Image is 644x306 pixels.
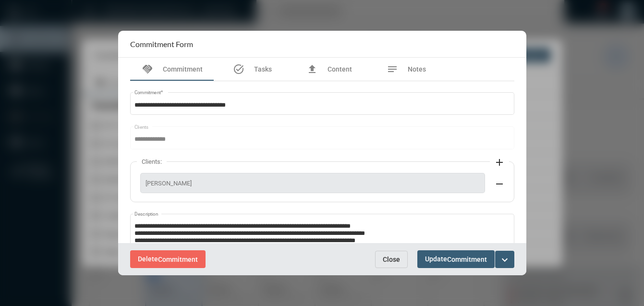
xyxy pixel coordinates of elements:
[494,157,505,168] mat-icon: add
[425,255,487,263] span: Update
[254,65,272,73] span: Tasks
[375,251,408,268] button: Close
[328,65,352,73] span: Content
[130,250,206,268] button: DeleteCommitment
[233,63,244,75] mat-icon: task_alt
[137,158,167,165] label: Clients:
[383,256,400,263] span: Close
[138,255,198,263] span: Delete
[130,39,193,49] h2: Commitment Form
[146,180,480,187] span: [PERSON_NAME]
[306,63,318,75] mat-icon: file_upload
[494,178,505,190] mat-icon: remove
[417,250,495,268] button: UpdateCommitment
[408,65,426,73] span: Notes
[142,63,153,75] mat-icon: handshake
[499,254,510,266] mat-icon: expand_more
[163,65,203,73] span: Commitment
[158,256,198,263] span: Commitment
[447,256,487,263] span: Commitment
[387,63,398,75] mat-icon: notes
